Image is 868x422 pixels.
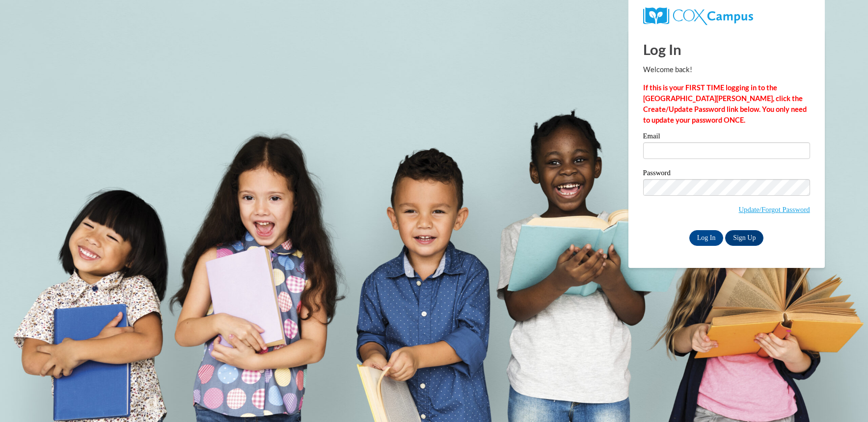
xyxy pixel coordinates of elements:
[725,230,763,246] a: Sign Up
[643,83,807,124] strong: If this is your FIRST TIME logging in to the [GEOGRAPHIC_DATA][PERSON_NAME], click the Create/Upd...
[643,7,753,25] img: COX Campus
[643,132,810,142] label: Email
[739,206,810,213] a: Update/Forgot Password
[643,39,810,59] h1: Log In
[643,7,810,25] a: COX Campus
[643,64,810,75] p: Welcome back!
[643,169,810,179] label: Password
[689,230,724,246] input: Log In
